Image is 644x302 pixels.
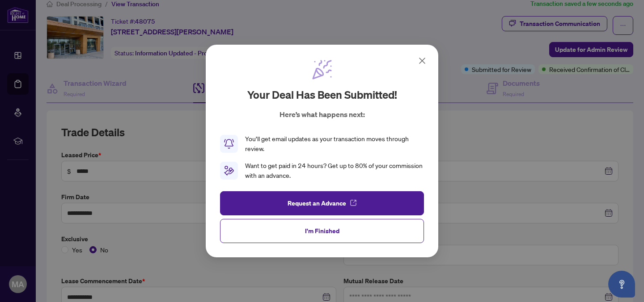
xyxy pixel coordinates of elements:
div: You’ll get email updates as your transaction moves through review. [245,134,424,154]
span: I'm Finished [305,224,339,238]
p: Here’s what happens next: [280,109,365,120]
button: Open asap [608,271,635,298]
button: Request an Advance [220,191,424,215]
span: Request an Advance [288,196,346,210]
button: I'm Finished [220,219,424,243]
div: Want to get paid in 24 hours? Get up to 80% of your commission with an advance. [245,161,424,180]
h2: Your deal has been submitted! [247,88,397,102]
